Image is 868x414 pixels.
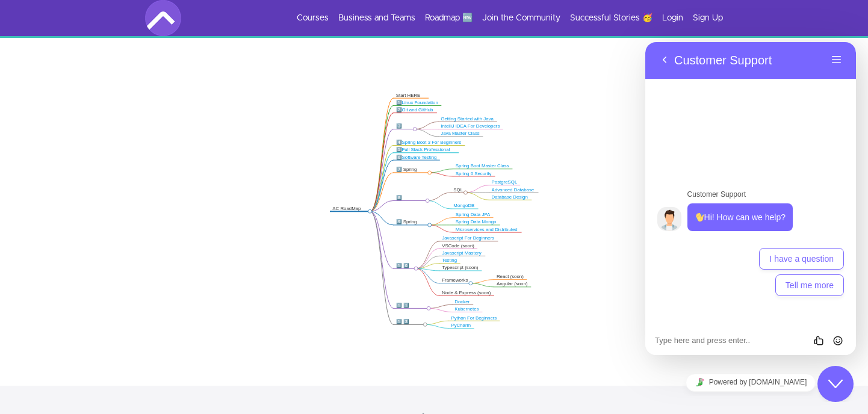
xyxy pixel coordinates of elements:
a: Successful Stories 🥳 [570,12,653,24]
a: Testing [442,258,457,262]
a: Join the Community [482,12,560,24]
a: Javascript For Beginners [442,236,494,241]
a: IntelliJ IDEA For Developers [441,123,500,128]
a: Business and Teams [338,12,415,24]
a: Sign Up [693,12,723,24]
div: 4️⃣ [396,140,462,146]
a: Spring Data JPA [456,212,490,217]
div: 1️⃣ [396,100,439,106]
a: Javascript Mastery [442,250,481,255]
iframe: chat widget [645,42,856,355]
a: Python For Beginners [451,315,497,320]
div: Frameworks [442,277,468,283]
a: PyCharm [451,323,471,327]
a: Database Design [492,194,528,199]
a: Kubernetes [454,306,479,311]
a: Java Master Class [441,131,480,136]
div: 3️⃣ Java [396,123,412,135]
a: Microservices and Distributed [456,227,518,232]
div: SQL [453,187,463,193]
div: React (soon) [497,274,524,280]
a: Linux Foundation [402,100,438,105]
a: Login [662,12,683,24]
div: 7️⃣ Spring Boot [396,167,427,179]
a: Courses [297,12,329,24]
div: AC RoadMap 🚀 [332,205,367,217]
a: MongoDB [453,203,474,208]
div: 1️⃣ 2️⃣ Python [396,319,423,331]
a: Docker [454,299,470,304]
div: 2️⃣ [396,107,434,113]
a: Spring 6 Security [456,171,492,176]
a: Spring Data Mongo [456,220,497,224]
div: VSCode (soon) [442,243,474,249]
div: Typescript (soon) [442,265,479,271]
div: 1️⃣ 1️⃣ DevOPS [396,303,426,315]
a: Advanced Database [492,187,535,192]
a: Git and GitHub [402,107,433,112]
a: Spring Boot 3 For Beginners [402,140,462,144]
div: 8️⃣ Databases [396,195,426,207]
a: Spring Boot Master Class [456,163,509,168]
a: PostgreSQL [492,179,518,184]
div: Node & Express (soon) [442,290,491,296]
div: 1️⃣ 0️⃣ JS [396,262,414,274]
iframe: chat widget [645,369,856,396]
iframe: chat widget [817,366,856,402]
div: 6️⃣ [396,154,437,160]
div: 5️⃣ [396,147,456,159]
a: Roadmap 🆕 [425,12,473,24]
div: Angular (soon) [497,281,528,287]
div: Start HERE 👋🏿 [396,92,426,104]
div: 9️⃣ Spring Boot [396,219,427,231]
a: Full Stack Professional 🔥 [396,147,450,158]
a: Software Testing [402,155,437,159]
a: Getting Started with Java [441,116,494,121]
